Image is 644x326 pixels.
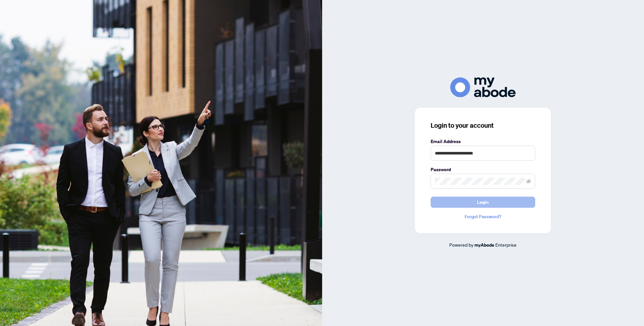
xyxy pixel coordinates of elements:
[449,242,473,248] span: Powered by
[431,138,535,145] label: Email Address
[477,197,489,207] span: Login
[431,213,535,220] a: Forgot Password?
[431,166,535,173] label: Password
[474,241,494,249] a: myAbode
[495,242,517,248] span: Enterprise
[431,197,535,208] button: Login
[431,121,535,130] h3: Login to your account
[526,179,531,184] span: eye-invisible
[450,77,516,97] img: ma-logo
